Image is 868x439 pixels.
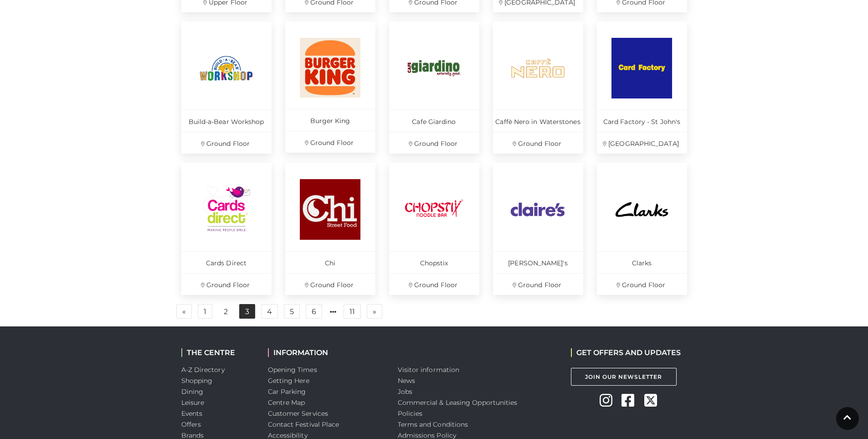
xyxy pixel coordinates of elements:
p: Card Factory - St John's [597,110,687,132]
a: [PERSON_NAME]'s Ground Floor [493,163,583,295]
p: Clarks [597,251,687,273]
h2: THE CENTRE [181,348,254,357]
a: Offers [181,420,201,429]
p: Ground Floor [597,273,687,295]
a: Join Our Newsletter [571,368,677,386]
a: A-Z Directory [181,366,225,374]
a: Centre Map [268,398,305,407]
a: Car Parking [268,387,306,396]
a: Build-a-Bear Workshop Ground Floor [181,21,272,154]
h2: GET OFFERS AND UPDATES [571,348,681,357]
p: Cards Direct [181,251,272,273]
a: Events [181,409,203,418]
p: Burger King [285,109,375,131]
a: Caffè Nero in Waterstones Ground Floor [493,21,583,154]
a: Card Factory - St John's [GEOGRAPHIC_DATA] [597,21,687,154]
a: 11 [344,304,361,319]
p: Chi [285,251,375,273]
p: Ground Floor [389,273,479,295]
a: 3 [239,304,255,319]
a: Getting Here [268,377,310,385]
a: Opening Times [268,366,317,374]
a: Burger King Ground Floor [285,21,375,153]
a: Chi Ground Floor [285,163,375,295]
a: Cafe Giardino Ground Floor [389,21,479,154]
p: Ground Floor [389,132,479,154]
p: Ground Floor [493,132,583,154]
a: Previous [176,304,192,319]
p: Ground Floor [181,273,272,295]
a: 2 [218,305,233,319]
p: Caffè Nero in Waterstones [493,110,583,132]
p: Ground Floor [181,132,272,154]
p: Chopstix [389,251,479,273]
a: 4 [261,304,278,319]
p: Build-a-Bear Workshop [181,110,272,132]
h2: INFORMATION [268,348,384,357]
a: Leisure [181,398,205,407]
a: 6 [306,304,322,319]
p: [PERSON_NAME]'s [493,251,583,273]
a: Clarks Ground Floor [597,163,687,295]
a: Dining [181,387,204,396]
a: Cards Direct Ground Floor [181,163,272,295]
p: [GEOGRAPHIC_DATA] [597,132,687,154]
a: Policies [398,409,423,418]
a: Shopping [181,377,213,385]
a: Commercial & Leasing Opportunities [398,398,518,407]
p: Ground Floor [285,131,375,153]
p: Cafe Giardino [389,110,479,132]
a: Jobs [398,387,412,396]
p: Ground Floor [285,273,375,295]
span: « [182,308,186,315]
p: Ground Floor [493,273,583,295]
a: Next [367,304,382,319]
a: Contact Festival Place [268,420,339,429]
a: Chopstix Ground Floor [389,163,479,295]
a: News [398,377,415,385]
a: Customer Services [268,409,329,418]
span: » [373,308,376,315]
a: 1 [198,304,212,319]
a: 5 [284,304,300,319]
a: Terms and Conditions [398,420,468,429]
a: Visitor information [398,366,460,374]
